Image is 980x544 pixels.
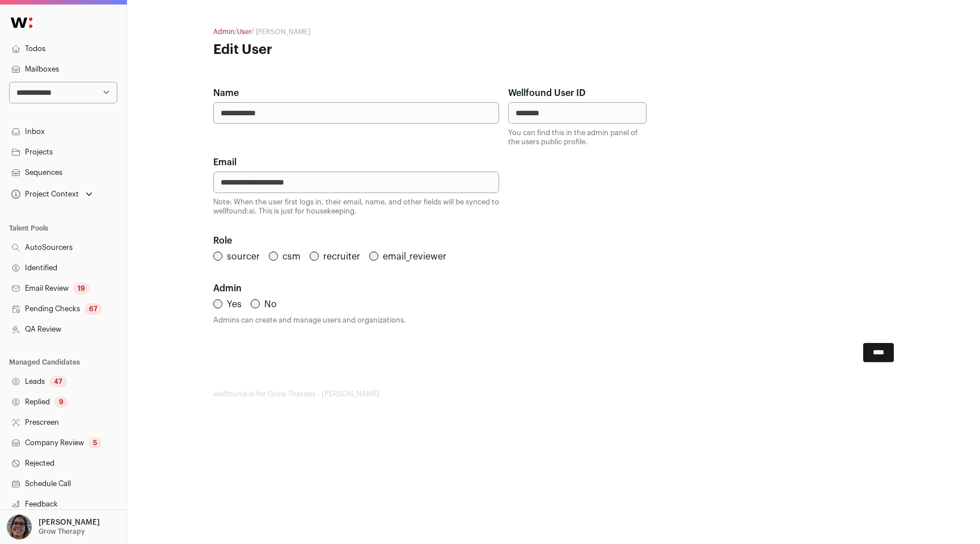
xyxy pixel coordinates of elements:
a: User [237,28,251,35]
div: You can find this in the admin panel of the users public profile. [508,128,647,147]
label: Yes [227,300,242,309]
div: Project Context [9,190,79,199]
div: 5 [88,437,102,449]
h2: / / [PERSON_NAME] [213,27,440,36]
div: 47 [49,376,67,387]
label: Admin [213,282,242,295]
p: [PERSON_NAME] [39,518,100,527]
label: sourcer [227,252,260,261]
img: Wellfound [5,11,39,34]
label: Wellfound User ID [508,86,585,100]
label: csm [282,252,301,261]
label: Email [213,156,236,169]
div: 67 [85,303,102,315]
footer: wellfound:ai for Grow Therapy - [PERSON_NAME] [213,390,894,399]
label: recruiter [323,252,360,261]
button: Open dropdown [5,514,102,539]
label: Role [213,234,232,248]
a: Admin [213,28,234,35]
label: No [264,300,277,309]
div: 19 [73,283,90,294]
label: email_reviewer [383,252,446,261]
div: 9 [54,396,68,408]
button: Open dropdown [9,186,95,202]
img: 7265042-medium_jpg [7,514,32,539]
label: Name [213,86,239,100]
div: Admins can create and manage users and organizations. [213,316,894,325]
p: Grow Therapy [39,527,85,536]
h1: Edit User [213,41,440,59]
div: Note: When the user first logs in, their email, name, and other fields will be synced to wellfoun... [213,198,499,216]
